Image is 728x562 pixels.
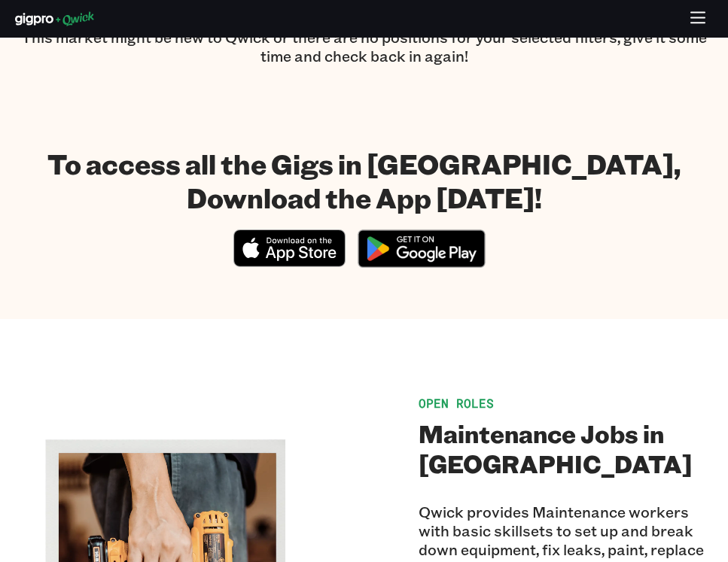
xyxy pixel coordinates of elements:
h1: To access all the Gigs in [GEOGRAPHIC_DATA], Download the App [DATE]! [15,147,713,214]
h2: Maintenance Jobs in [GEOGRAPHIC_DATA] [419,418,714,478]
img: Get it on Google Play [349,220,495,277]
a: Download on the App Store [233,254,346,270]
span: Open Roles [419,395,494,411]
p: This market might be new to Qwick or there are no positions for your selected filters, give it so... [15,28,713,65]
